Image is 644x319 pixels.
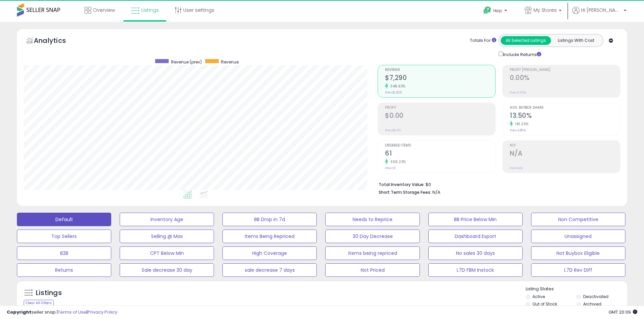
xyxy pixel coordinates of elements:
button: L7D FBM Instock [428,263,523,277]
small: Prev: $1,625 [385,90,402,95]
span: Revenue (prev) [171,59,202,65]
button: sale decrease 7 days [222,263,317,277]
span: Hi [PERSON_NAME] [581,7,622,14]
span: Overview [93,7,115,14]
i: Get Help [483,6,492,15]
span: ROI [510,144,620,148]
span: Profit [PERSON_NAME] [510,68,620,72]
button: Sale decrease 30 day [120,263,214,277]
button: Returns [17,263,111,277]
span: Ordered Items [385,144,495,148]
button: Listings With Cost [551,36,601,45]
span: Profit [385,106,495,110]
li: $0 [379,180,615,188]
button: B2B [17,246,111,260]
button: Dashboard Export [428,230,523,243]
span: Revenue [385,68,495,72]
button: High Coverage [222,246,317,260]
h2: 0.00% [510,74,620,83]
button: Not Buybox Eligible [531,246,625,260]
small: Prev: $0.00 [385,128,401,132]
div: seller snap | | [7,309,117,316]
span: Listings [141,7,159,14]
a: Help [478,1,514,22]
label: Deactivated [583,294,609,299]
label: Archived [583,301,601,307]
button: L7D Rev Diff [531,263,625,277]
button: Not Priced [325,263,420,277]
button: Selling @ Max [120,230,214,243]
p: Listing States: [526,286,627,292]
label: Out of Stock [532,301,557,307]
div: Clear All Filters [24,300,54,306]
a: Terms of Use [58,309,87,315]
small: 181.25% [513,122,529,127]
small: Prev: 0.00% [510,90,526,95]
button: Unassigned [531,230,625,243]
label: Active [532,294,545,299]
small: 369.23% [388,159,406,164]
h2: $7,290 [385,74,495,83]
h2: 61 [385,150,495,159]
small: 348.63% [388,84,406,89]
span: 2025-08-14 20:09 GMT [609,309,637,315]
button: Needs to Reprice [325,213,420,226]
span: N/A [432,189,440,195]
button: CPT Below Min [120,246,214,260]
button: Items being repriced [325,246,420,260]
b: Total Inventory Value: [379,182,425,187]
span: Help [493,8,502,14]
b: Short Term Storage Fees: [379,189,431,195]
button: Top Sellers [17,230,111,243]
a: Hi [PERSON_NAME] [572,7,626,22]
button: 30 Day Decrease [325,230,420,243]
span: Revenue [221,59,239,65]
button: No sales 30 days [428,246,523,260]
button: Inventory Age [120,213,214,226]
small: Prev: 13 [385,166,396,170]
span: Avg. Buybox Share [510,106,620,110]
div: Totals For [470,37,496,44]
small: Prev: N/A [510,166,523,170]
a: Privacy Policy [88,309,117,315]
button: BB Price Below Min [428,213,523,226]
h2: N/A [510,150,620,159]
h5: Listings [36,288,62,298]
button: Non Competitive [531,213,625,226]
h2: $0.00 [385,112,495,121]
h2: 13.50% [510,112,620,121]
h5: Analytics [34,36,79,47]
button: All Selected Listings [501,36,551,45]
button: Items Being Repriced [222,230,317,243]
button: Default [17,213,111,226]
button: BB Drop in 7d [222,213,317,226]
span: My Stores [533,7,557,14]
strong: Copyright [7,309,31,315]
small: Prev: 4.80% [510,128,526,132]
div: Include Returns [494,50,549,58]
